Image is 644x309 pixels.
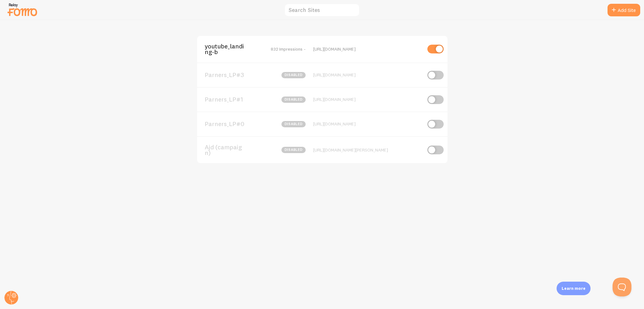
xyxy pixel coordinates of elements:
[205,144,255,156] span: Ajd (campaign)
[557,282,591,295] div: Learn more
[205,97,255,102] span: Parners_LP#1
[313,46,422,52] div: [URL][DOMAIN_NAME]
[205,43,255,55] span: youtube_landing-b
[313,121,422,127] div: [URL][DOMAIN_NAME]
[562,285,586,291] p: Learn more
[281,147,306,153] span: disabled
[313,97,422,102] div: [URL][DOMAIN_NAME]
[205,121,255,127] span: Parners_LP#0
[313,147,422,153] div: [URL][DOMAIN_NAME][PERSON_NAME]
[313,72,422,78] div: [URL][DOMAIN_NAME]
[281,97,306,103] span: disabled
[205,72,255,78] span: Parners_LP#3
[7,2,38,18] img: fomo-relay-logo-orange.svg
[613,278,631,296] iframe: Help Scout Beacon - Open
[271,46,306,52] span: 832 Impressions -
[281,121,306,127] span: disabled
[281,72,306,78] span: disabled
